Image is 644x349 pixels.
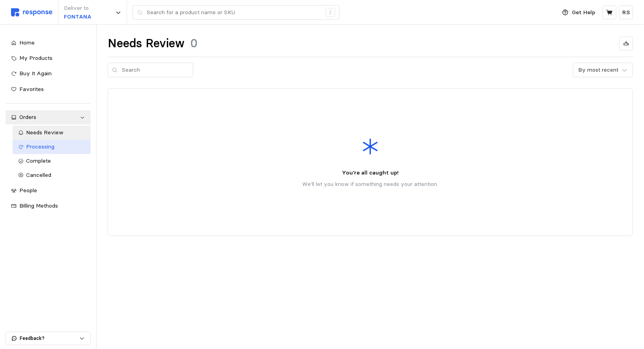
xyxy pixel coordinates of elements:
[6,199,91,213] a: Billing Methods
[19,202,58,209] span: Billing Methods
[26,143,55,150] span: Processing
[6,184,91,198] a: People
[326,8,335,17] div: /
[19,39,35,46] span: Home
[6,110,91,124] a: Orders
[11,8,52,17] img: svg%3e
[302,180,438,189] p: We'll let you know if something needs your attention.
[108,36,185,51] h1: Needs Review
[64,13,91,21] p: FONTANA
[26,129,64,136] span: Needs Review
[64,4,91,13] p: Deliver to
[190,36,198,51] h1: 0
[19,54,52,61] span: My Products
[6,51,91,65] a: My Products
[6,332,90,345] button: Feedback?
[19,70,52,77] span: Buy It Again
[20,335,79,342] p: Feedback?
[26,157,51,164] span: Complete
[13,140,91,154] a: Processing
[13,168,91,182] a: Cancelled
[147,6,321,20] input: Search for a product name or SKU
[6,82,91,97] a: Favorites
[19,187,37,194] span: People
[6,67,91,81] a: Buy It Again
[558,5,600,20] button: Get Help
[19,113,77,122] div: Orders
[622,8,630,17] p: RS
[619,6,633,19] button: RS
[6,36,91,50] a: Home
[572,8,595,17] p: Get Help
[578,66,618,74] div: By most recent
[342,169,399,177] p: You're all caught up!
[13,126,91,140] a: Needs Review
[122,63,189,77] input: Search
[19,85,44,93] span: Favorites
[26,171,52,178] span: Cancelled
[13,154,91,168] a: Complete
